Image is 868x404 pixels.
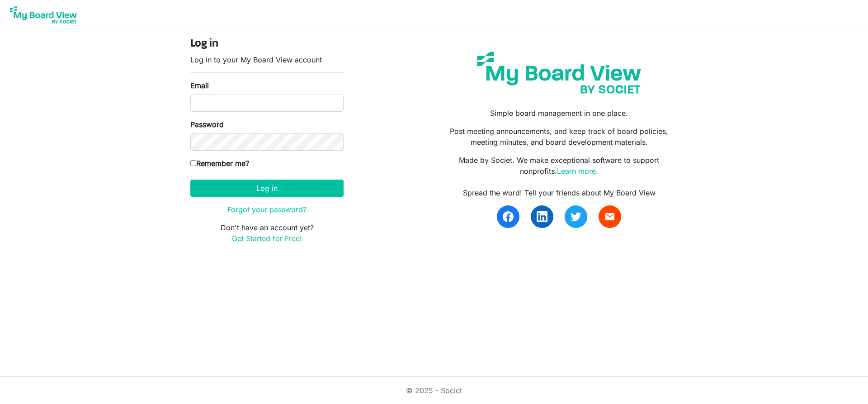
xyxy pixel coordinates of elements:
[190,180,344,197] button: Log in
[470,45,648,100] img: my-board-view-societ.svg
[441,187,678,198] div: Spread the word! Tell your friends about My Board View
[190,38,344,51] h4: Log in
[227,205,307,214] a: Forgot your password?
[599,205,621,228] a: email
[571,211,581,222] img: twitter.svg
[503,211,514,222] img: facebook.svg
[441,155,678,176] p: Made by Societ. We make exceptional software to support nonprofits.
[232,234,302,243] a: Get Started for Free!
[190,119,224,130] label: Password
[190,158,249,169] label: Remember me?
[190,54,344,65] p: Log in to your My Board View account
[7,4,80,26] img: My Board View Logo
[441,126,678,147] p: Post meeting announcements, and keep track of board policies, meeting minutes, and board developm...
[557,166,598,176] a: Learn more.
[604,211,615,222] span: email
[190,160,196,166] input: Remember me?
[537,211,547,222] img: linkedin.svg
[190,80,209,91] label: Email
[406,386,462,395] a: © 2025 - Societ
[441,108,678,119] p: Simple board management in one place.
[190,222,344,244] p: Don't have an account yet?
